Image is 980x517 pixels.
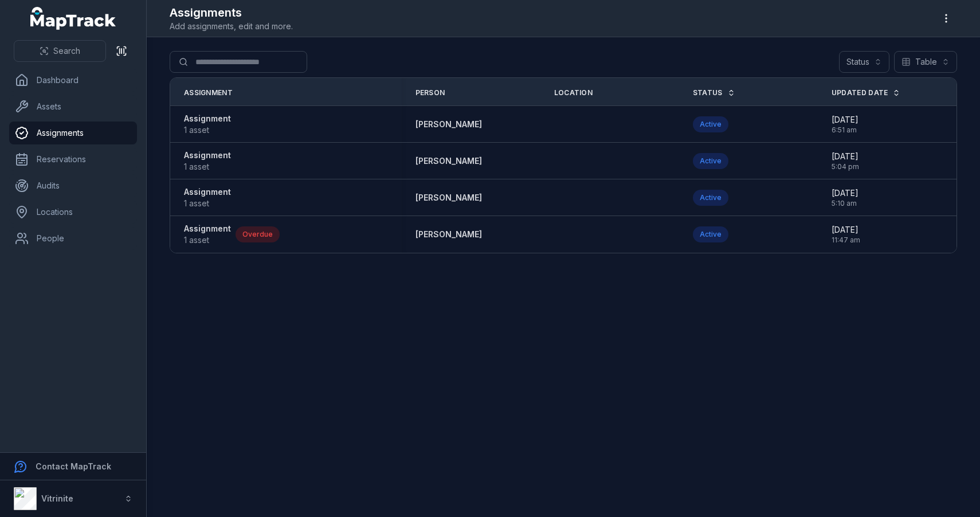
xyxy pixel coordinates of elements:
a: Status [693,88,735,97]
a: Assignment1 asset [184,113,231,136]
span: [DATE] [832,114,859,126]
span: Search [53,45,80,57]
span: 6:51 am [832,126,859,135]
span: Location [554,88,593,97]
div: Overdue [236,226,280,242]
span: Updated Date [832,88,888,97]
strong: Assignment [184,223,231,234]
a: MapTrack [30,7,116,30]
span: [DATE] [832,224,860,236]
time: 9/9/2025, 6:51:55 am [832,114,859,135]
strong: Assignment [184,186,231,198]
a: Assets [9,95,137,118]
div: Active [693,153,728,169]
strong: Contact MapTrack [36,461,111,471]
a: Assignments [9,122,137,144]
a: [PERSON_NAME] [415,192,482,203]
time: 3/7/2025, 11:47:54 am [832,224,860,245]
a: Reservations [9,148,137,171]
div: Active [693,190,728,206]
span: 11:47 am [832,236,860,245]
h2: Assignments [170,5,293,21]
span: 5:10 am [832,199,859,208]
a: People [9,227,137,250]
time: 2/9/2025, 5:04:14 pm [832,151,859,171]
strong: Assignment [184,150,231,161]
a: [PERSON_NAME] [415,229,482,240]
span: Add assignments, edit and more. [170,21,293,32]
a: Assignment1 asset [184,223,231,246]
a: Locations [9,201,137,224]
span: [DATE] [832,187,859,199]
a: Assignment1 asset [184,150,231,173]
a: Assignment1 asset [184,186,231,209]
div: Active [693,116,728,132]
span: 1 asset [184,198,231,209]
span: Status [693,88,723,97]
a: Updated Date [832,88,901,97]
strong: Vitrinite [41,493,73,503]
a: Audits [9,174,137,197]
button: Search [14,40,106,62]
a: [PERSON_NAME] [415,155,482,167]
button: Table [894,51,957,73]
span: [DATE] [832,151,859,162]
button: Status [839,51,889,73]
span: 1 asset [184,234,231,246]
div: Active [693,226,728,242]
span: 5:04 pm [832,162,859,171]
span: Assignment [184,88,233,97]
strong: Assignment [184,113,231,124]
span: Person [415,88,445,97]
time: 15/7/2025, 5:10:35 am [832,187,859,208]
a: Dashboard [9,69,137,92]
span: 1 asset [184,161,231,173]
span: 1 asset [184,124,231,136]
a: [PERSON_NAME] [415,119,482,130]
